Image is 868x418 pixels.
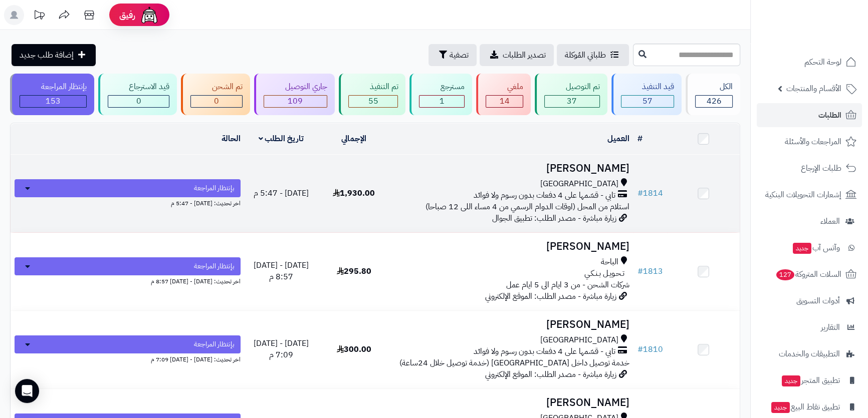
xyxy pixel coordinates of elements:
div: تم التوصيل [544,81,600,93]
h3: [PERSON_NAME] [394,241,629,252]
span: طلباتي المُوكلة [565,49,606,61]
span: الأقسام والمنتجات [786,82,841,96]
span: 109 [288,95,303,107]
span: [DATE] - [DATE] 8:57 م [254,259,309,283]
span: رفيق [119,9,135,21]
span: إضافة طلب جديد [20,49,74,61]
span: جديد [771,402,790,413]
a: التطبيقات والخدمات [757,342,862,366]
span: طلبات الإرجاع [801,161,841,175]
span: 55 [368,95,378,107]
span: 153 [46,95,61,107]
span: تصدير الطلبات [503,49,546,61]
h3: [PERSON_NAME] [394,163,629,174]
span: 0 [214,95,219,107]
span: بإنتظار المراجعة [194,183,235,193]
span: 0 [136,95,141,107]
a: العميل [607,133,629,145]
a: تصدير الطلبات [480,44,554,66]
span: زيارة مباشرة - مصدر الطلب: الموقع الإلكتروني [485,290,616,302]
a: بإنتظار المراجعة 153 [8,74,96,115]
a: قيد الاسترجاع 0 [96,74,179,115]
div: مسترجع [419,81,465,93]
span: تـحـويـل بـنـكـي [584,268,624,279]
span: 300.00 [337,343,371,355]
span: العملاء [820,214,840,228]
span: بإنتظار المراجعة [194,261,235,271]
a: ملغي 14 [474,74,533,115]
a: العملاء [757,209,862,233]
div: 0 [108,96,169,107]
span: تطبيق المتجر [781,373,840,387]
span: تصفية [450,49,469,61]
div: 55 [349,96,398,107]
a: # [637,133,642,145]
span: جديد [793,243,811,254]
a: جاري التوصيل 109 [252,74,337,115]
div: 57 [621,96,674,107]
a: تم الشحن 0 [179,74,252,115]
div: اخر تحديث: [DATE] - [DATE] 7:09 م [15,353,241,364]
span: # [637,187,643,199]
span: السلات المتروكة [775,267,841,281]
a: تطبيق المتجرجديد [757,368,862,392]
div: بإنتظار المراجعة [20,81,87,93]
img: logo-2.png [800,8,858,29]
div: Open Intercom Messenger [15,379,39,403]
div: جاري التوصيل [264,81,327,93]
a: قيد التنفيذ 57 [609,74,684,115]
div: الكل [695,81,733,93]
span: # [637,265,643,277]
span: 1,930.00 [333,187,375,199]
button: تصفية [428,44,477,66]
div: تم الشحن [190,81,243,93]
a: تحديثات المنصة [27,5,52,28]
span: لوحة التحكم [804,55,841,69]
div: 1 [419,96,464,107]
h3: [PERSON_NAME] [394,397,629,408]
div: ملغي [486,81,523,93]
span: 295.80 [337,265,371,277]
span: استلام من المحل (اوقات الدوام الرسمي من 4 مساء اللى 12 صباحا) [425,201,629,213]
img: ai-face.png [139,5,159,25]
span: 37 [567,95,577,107]
h3: [PERSON_NAME] [394,319,629,330]
a: طلباتي المُوكلة [557,44,629,66]
span: 57 [642,95,653,107]
a: مسترجع 1 [407,74,474,115]
a: السلات المتروكة127 [757,262,862,286]
div: 37 [545,96,599,107]
span: خدمة توصيل داخل [GEOGRAPHIC_DATA] (خدمة توصيل خلال 24ساعة) [399,357,629,369]
a: الحالة [222,133,241,145]
div: 14 [486,96,523,107]
span: أدوات التسويق [796,294,840,308]
span: [DATE] - 5:47 م [254,187,309,199]
span: زيارة مباشرة - مصدر الطلب: الموقع الإلكتروني [485,368,616,380]
span: # [637,343,643,355]
a: إضافة طلب جديد [12,44,96,66]
span: المراجعات والأسئلة [785,135,841,149]
a: أدوات التسويق [757,289,862,313]
span: الباحة [601,256,618,268]
span: التقارير [821,320,840,334]
span: 1 [440,95,445,107]
div: 0 [191,96,242,107]
a: الكل426 [684,74,742,115]
a: التقارير [757,315,862,339]
a: #1814 [637,187,663,199]
span: بإنتظار المراجعة [194,339,235,349]
span: تطبيق نقاط البيع [770,400,840,414]
a: الطلبات [757,103,862,127]
a: لوحة التحكم [757,50,862,74]
a: وآتس آبجديد [757,236,862,260]
div: 153 [20,96,86,107]
div: 109 [264,96,327,107]
a: المراجعات والأسئلة [757,130,862,154]
span: 14 [500,95,510,107]
div: اخر تحديث: [DATE] - 5:47 م [15,197,241,208]
a: الإجمالي [341,133,366,145]
span: زيارة مباشرة - مصدر الطلب: تطبيق الجوال [492,212,616,224]
div: قيد الاسترجاع [108,81,170,93]
a: #1813 [637,265,663,277]
span: [GEOGRAPHIC_DATA] [540,178,618,190]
